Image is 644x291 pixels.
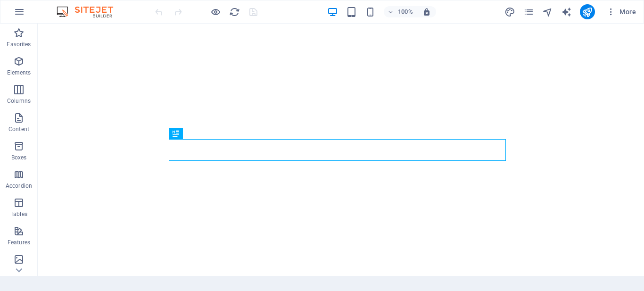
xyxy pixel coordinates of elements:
[603,4,640,19] button: More
[606,7,636,17] span: More
[504,6,516,17] button: design
[7,69,31,76] p: Elements
[384,6,417,17] button: 100%
[398,6,413,17] h6: 100%
[561,6,572,17] button: text_generator
[210,6,221,17] button: Click here to leave preview mode and continue editing
[229,7,240,17] i: Reload page
[7,97,31,105] p: Columns
[11,154,27,161] p: Boxes
[7,41,31,48] p: Favorites
[229,6,240,17] button: reload
[10,210,27,218] p: Tables
[422,8,431,16] i: On resize automatically adjust zoom level to fit chosen device.
[54,6,125,17] img: Editor Logo
[582,7,593,17] i: Publish
[8,125,29,133] p: Content
[542,7,553,17] i: Navigator
[523,6,535,17] button: pages
[580,4,595,19] button: publish
[523,7,534,17] i: Pages (Ctrl+Alt+S)
[8,239,30,246] p: Features
[504,7,515,17] i: Design (Ctrl+Alt+Y)
[542,6,553,17] button: navigator
[6,182,32,190] p: Accordion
